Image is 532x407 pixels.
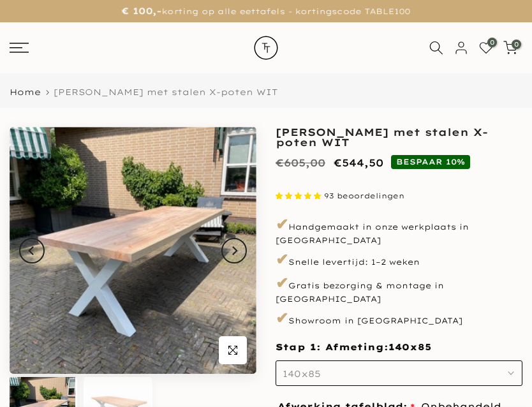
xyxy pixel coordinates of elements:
[276,272,522,304] p: Gratis bezorging & montage in [GEOGRAPHIC_DATA]
[122,5,162,17] strong: € 100,-
[276,127,522,147] h1: [PERSON_NAME] met stalen X-poten WIT
[391,155,470,169] span: BESPAAR 10%
[487,38,497,47] span: 0
[283,368,321,380] span: 140x85
[221,238,247,263] button: Next
[244,22,288,73] img: trend-table
[276,360,522,386] button: 140x85
[276,341,431,353] span: Stap 1: Afmeting:
[334,154,383,172] ins: €544,50
[54,87,277,97] span: [PERSON_NAME] met stalen X-poten WIT
[19,238,45,263] button: Previous
[276,307,522,329] p: Showroom in [GEOGRAPHIC_DATA]
[1,342,65,406] iframe: toggle-frame
[503,41,517,55] a: 0
[276,214,288,233] span: ✔
[276,308,288,327] span: ✔
[479,41,493,55] a: 0
[512,40,521,49] span: 0
[10,88,41,96] a: Home
[276,249,522,270] p: Snelle levertijd: 1–2 weken
[276,191,324,200] span: 4.87 stars
[388,341,431,354] span: 140x85
[276,214,522,246] p: Handgemaakt in onze werkplaats in [GEOGRAPHIC_DATA]
[276,273,288,292] span: ✔
[16,3,516,19] p: korting op alle eettafels - kortingscode TABLE100
[276,156,325,169] del: €605,00
[276,249,288,269] span: ✔
[324,191,404,200] span: 93 beoordelingen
